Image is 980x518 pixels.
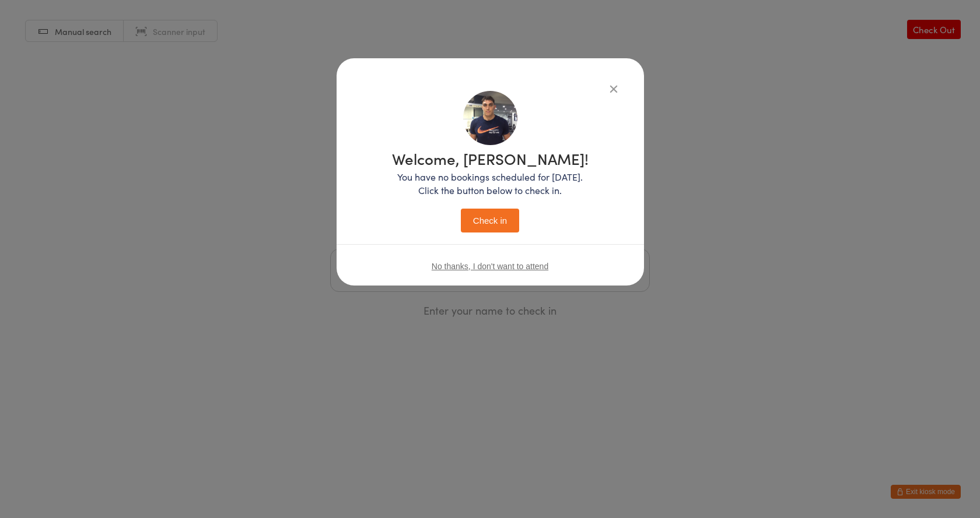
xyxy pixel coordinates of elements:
[461,209,519,232] button: Check in
[463,91,517,145] img: image1736315216.png
[392,151,589,166] h1: Welcome, [PERSON_NAME]!
[392,170,589,197] p: You have no bookings scheduled for [DATE]. Click the button below to check in.
[432,262,548,271] button: No thanks, I don't want to attend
